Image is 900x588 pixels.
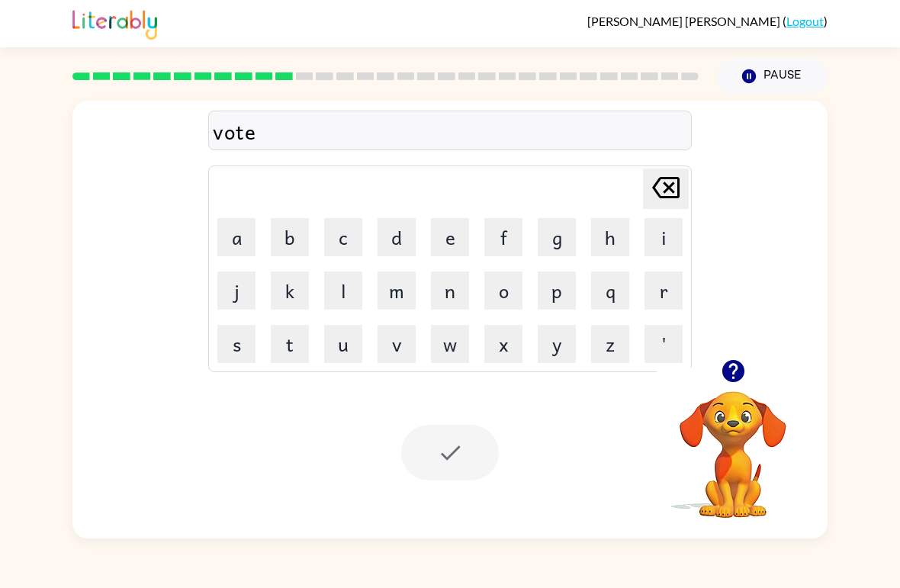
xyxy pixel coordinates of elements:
button: e [431,218,469,256]
button: o [484,272,522,310]
button: y [538,325,576,363]
div: vote [213,115,687,147]
button: s [217,325,256,363]
button: h [591,218,629,256]
button: f [484,218,522,256]
button: j [217,272,256,310]
button: n [431,272,469,310]
button: l [324,272,362,310]
video: Your browser must support playing .mp4 files to use Literably. Please try using another browser. [657,368,809,520]
button: b [271,218,309,256]
button: x [484,325,522,363]
div: ( ) [587,14,828,28]
button: d [378,218,416,256]
button: c [324,218,362,256]
button: p [538,272,576,310]
img: Literably [72,6,157,40]
button: z [591,325,629,363]
button: w [431,325,469,363]
a: Logout [786,14,824,28]
button: i [644,218,683,256]
button: g [538,218,576,256]
button: u [324,325,362,363]
button: r [644,272,683,310]
button: q [591,272,629,310]
button: v [378,325,416,363]
button: a [217,218,256,256]
button: t [271,325,309,363]
button: Pause [717,59,828,94]
button: ' [644,325,683,363]
button: k [271,272,309,310]
button: m [378,272,416,310]
span: [PERSON_NAME] [PERSON_NAME] [587,14,783,28]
